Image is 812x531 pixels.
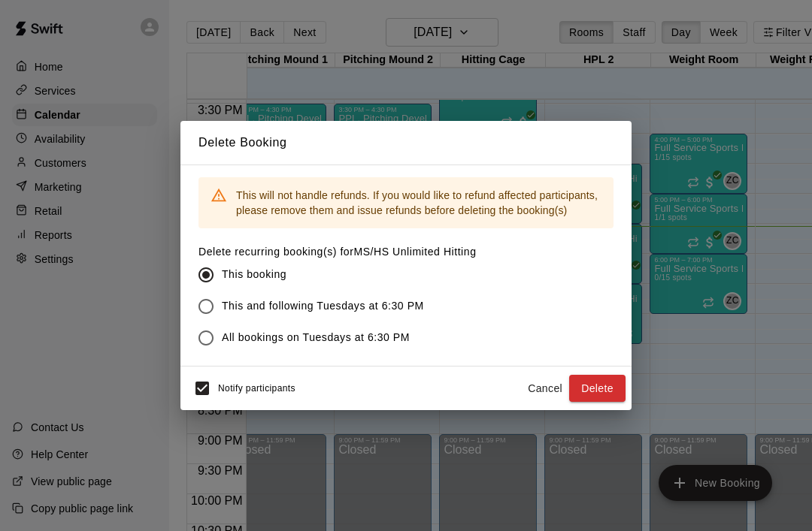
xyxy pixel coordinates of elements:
[222,330,410,345] span: All bookings on Tuesdays at 6:30 PM
[222,298,424,314] span: This and following Tuesdays at 6:30 PM
[218,383,295,394] span: Notify participants
[222,267,286,282] span: This booking
[198,244,477,259] label: Delete recurring booking(s) for MS/HS Unlimited Hitting
[180,121,632,164] h2: Delete Booking
[569,375,626,403] button: Delete
[521,375,569,403] button: Cancel
[236,182,601,224] div: This will not handle refunds. If you would like to refund affected participants, please remove th...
